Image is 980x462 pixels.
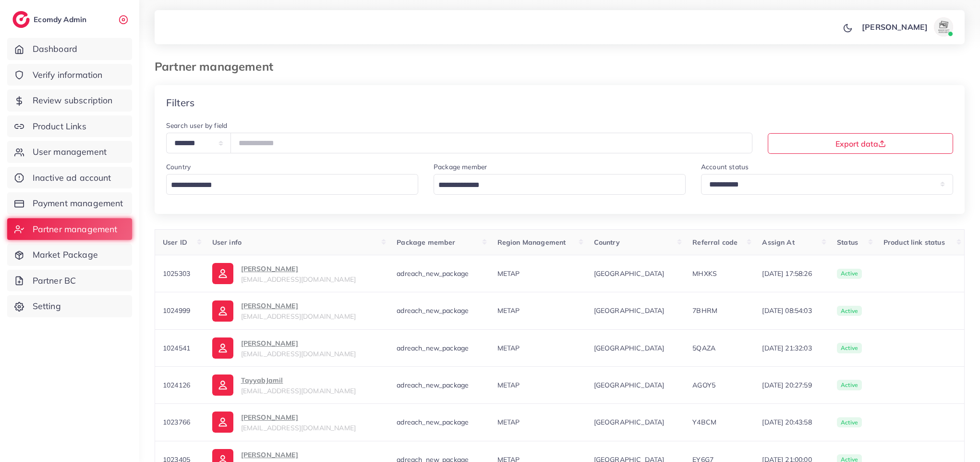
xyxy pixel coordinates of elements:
span: [GEOGRAPHIC_DATA] [594,380,678,390]
span: Country [594,238,620,247]
img: ic-user-info.36bf1079.svg [212,300,233,322]
span: METAP [497,381,520,389]
label: Account status [701,162,749,172]
div: Search for option [166,174,418,195]
a: [PERSON_NAME][EMAIL_ADDRESS][DOMAIN_NAME] [212,263,382,284]
span: Export data [835,140,886,148]
a: [PERSON_NAME]avatar [857,17,957,37]
span: Package member [397,238,455,247]
span: User management [33,146,107,158]
span: Inactive ad account [33,172,111,184]
a: [PERSON_NAME][EMAIL_ADDRESS][DOMAIN_NAME] [212,337,382,359]
a: Market Package [7,244,132,266]
input: Search for option [435,178,673,193]
span: 1024126 [163,381,190,389]
span: [EMAIL_ADDRESS][DOMAIN_NAME] [241,312,356,321]
img: ic-user-info.36bf1079.svg [212,375,233,396]
span: adreach_new_package [397,418,469,426]
span: 5QAZA [692,344,715,352]
span: Y4BCM [692,418,716,426]
a: Setting [7,295,132,317]
p: [PERSON_NAME] [241,412,356,423]
span: MHXKS [692,269,717,278]
span: Payment management [33,197,123,210]
span: adreach_new_package [397,381,469,389]
span: [EMAIL_ADDRESS][DOMAIN_NAME] [241,424,356,432]
span: User ID [163,238,187,247]
a: [PERSON_NAME][EMAIL_ADDRESS][DOMAIN_NAME] [212,412,382,433]
span: Region Management [497,238,566,247]
p: [PERSON_NAME] [862,21,928,33]
span: active [837,343,862,353]
span: Verify information [33,69,103,81]
span: METAP [497,418,520,426]
span: [EMAIL_ADDRESS][DOMAIN_NAME] [241,387,356,395]
a: Product Links [7,115,132,137]
span: 1024999 [163,306,190,315]
span: Review subscription [33,94,113,107]
span: METAP [497,269,520,278]
input: Search for option [168,178,406,193]
span: User info [212,238,242,247]
span: Market Package [33,249,98,261]
a: TayyabJamil[EMAIL_ADDRESS][DOMAIN_NAME] [212,375,382,396]
span: Product Links [33,120,86,133]
span: [GEOGRAPHIC_DATA] [594,269,678,278]
span: [DATE] 08:54:03 [762,306,822,315]
span: [DATE] 20:43:58 [762,417,822,427]
img: ic-user-info.36bf1079.svg [212,412,233,433]
span: Dashboard [33,43,77,55]
h4: Filters [166,97,194,109]
span: [GEOGRAPHIC_DATA] [594,343,678,353]
span: [GEOGRAPHIC_DATA] [594,306,678,315]
span: active [837,306,862,316]
h3: Partner management [155,60,281,74]
span: Status [837,238,858,247]
p: [PERSON_NAME] [241,300,356,312]
span: Setting [33,300,61,312]
span: Referral code [692,238,738,247]
a: Verify information [7,64,132,86]
span: 7BHRM [692,306,717,315]
span: active [837,269,862,279]
img: ic-user-info.36bf1079.svg [212,263,233,284]
div: Search for option [434,174,686,195]
span: [EMAIL_ADDRESS][DOMAIN_NAME] [241,350,356,358]
span: adreach_new_package [397,344,469,352]
span: Partner management [33,223,118,236]
span: Product link status [883,238,945,247]
p: [PERSON_NAME] [241,449,356,461]
a: Partner BC [7,270,132,292]
p: TayyabJamil [241,375,356,386]
span: METAP [497,344,520,352]
a: Inactive ad account [7,167,132,189]
span: [DATE] 20:27:59 [762,380,822,390]
img: ic-user-info.36bf1079.svg [212,337,233,359]
a: logoEcomdy Admin [12,11,89,28]
span: active [837,417,862,428]
label: Search user by field [166,121,227,130]
a: [PERSON_NAME][EMAIL_ADDRESS][DOMAIN_NAME] [212,300,382,321]
span: AGOY5 [692,381,715,389]
span: METAP [497,306,520,315]
span: Partner BC [33,275,76,287]
span: 1024541 [163,344,190,352]
label: Country [166,162,191,172]
a: Dashboard [7,38,132,60]
span: [DATE] 21:32:03 [762,343,822,353]
span: 1023766 [163,418,190,426]
span: [DATE] 17:58:26 [762,269,822,278]
button: Export data [768,133,953,154]
p: [PERSON_NAME] [241,263,356,275]
img: avatar [934,17,953,37]
a: Partner management [7,218,132,240]
p: [PERSON_NAME] [241,337,356,349]
img: logo [12,11,30,28]
span: [GEOGRAPHIC_DATA] [594,417,678,427]
span: active [837,380,862,390]
span: 1025303 [163,269,190,278]
a: Review subscription [7,89,132,112]
span: adreach_new_package [397,269,469,278]
span: Assign At [762,238,794,247]
h2: Ecomdy Admin [34,15,89,24]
